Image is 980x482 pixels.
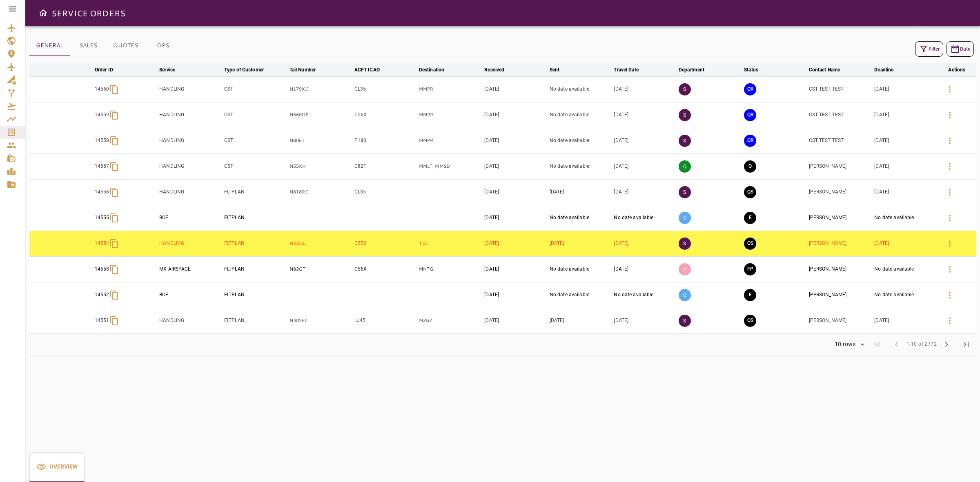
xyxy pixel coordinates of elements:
td: C550 [353,231,417,256]
p: N82GT [290,266,351,273]
p: N305FC [290,317,351,324]
td: CST [223,76,288,102]
button: EXECUTION [744,289,756,301]
span: First Page [867,335,887,354]
button: EXECUTION [744,212,756,224]
p: 14552 [95,291,109,298]
button: QUOTE SENT [744,315,756,327]
td: FLTPLAN [223,231,288,256]
td: No date available [873,205,938,231]
td: [DATE] [483,205,548,231]
td: CL35 [353,179,417,205]
div: 10 rows [833,341,857,348]
div: Contact Name [809,65,840,75]
p: MMPR [419,111,481,118]
p: Q [679,160,691,173]
td: [DATE] [483,102,548,128]
td: [PERSON_NAME] [807,205,873,231]
div: ACFT ICAO [354,65,380,75]
button: Details [940,285,960,305]
div: Sent [550,65,560,75]
td: [PERSON_NAME] [807,153,873,179]
td: [DATE] [612,102,677,128]
span: Status [744,65,769,75]
span: Travel Date [614,65,649,75]
p: 14560 [95,86,109,93]
td: No date available [548,205,612,231]
p: 14555 [95,214,109,221]
span: Service [159,65,186,75]
span: Received [484,65,515,75]
span: 1-10 of 2772 [906,340,937,349]
button: FINAL PREPARATION [744,263,756,275]
div: Status [744,65,758,75]
td: [PERSON_NAME] [807,256,873,282]
button: Details [940,208,960,228]
td: [DATE] [548,179,612,205]
td: HANDLING [158,308,223,333]
p: 14554 [95,240,109,247]
td: [DATE] [873,308,938,333]
td: No date available [548,76,612,102]
td: [DATE] [548,308,612,333]
p: 14557 [95,163,109,170]
td: CST TEST TEST [807,128,873,153]
button: QUOTING [744,160,756,173]
td: [PERSON_NAME] [807,179,873,205]
p: O [679,212,691,224]
p: 14551 [95,317,109,324]
td: MX AIRSPACE [158,256,223,282]
td: FLTPLAN [223,282,288,308]
td: [DATE] [873,128,938,153]
td: [DATE] [612,128,677,153]
td: [DATE] [873,102,938,128]
td: [DATE] [483,282,548,308]
td: [DATE] [612,153,677,179]
p: N325SJ [290,240,351,247]
span: chevron_right [942,340,951,349]
td: No date available [612,205,677,231]
span: last_page [961,340,971,349]
td: CST [223,153,288,179]
p: A [679,263,691,275]
td: C56X [353,256,417,282]
p: 14553 [95,266,109,273]
div: Department [679,65,704,75]
button: GENERAL [29,36,70,56]
span: Deadline [874,65,904,75]
span: ACFT ICAO [354,65,390,75]
td: No date available [548,102,612,128]
span: Department [679,65,715,75]
p: S [679,186,691,198]
td: [DATE] [483,76,548,102]
td: C82T [353,153,417,179]
p: MMPR [419,137,481,144]
td: [DATE] [612,308,677,333]
td: CST TEST TEST [807,76,873,102]
td: C56X [353,102,417,128]
button: Open drawer [35,5,51,21]
span: Next Page [937,335,956,354]
span: Last Page [956,335,976,354]
button: Details [940,131,960,151]
td: FLTPLAN [223,205,288,231]
p: O [679,289,691,301]
button: Details [940,80,960,99]
td: FLTPLAN [223,179,288,205]
td: [DATE] [873,76,938,102]
button: QUOTES [107,36,145,56]
td: [PERSON_NAME] [807,308,873,333]
button: Details [940,260,960,279]
td: [DATE] [873,179,938,205]
td: [DATE] [612,231,677,256]
td: HANDLING [158,76,223,102]
button: QUOTE SENT [744,238,756,250]
p: S [679,83,691,96]
p: S [679,109,691,121]
div: basic tabs example [29,452,85,482]
td: [DATE] [612,256,677,282]
p: TJSJ [419,240,481,247]
td: No date available [548,282,612,308]
p: 14559 [95,111,109,118]
button: Details [940,157,960,176]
